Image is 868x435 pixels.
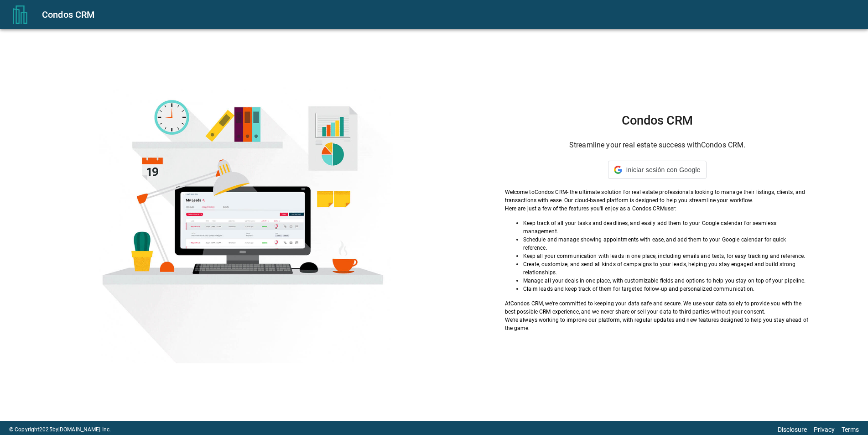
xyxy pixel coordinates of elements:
[842,426,859,433] a: Terms
[505,204,810,213] p: Here are just a few of the features you'll enjoy as a Condos CRM user:
[58,426,111,433] a: [DOMAIN_NAME] Inc.
[626,166,700,173] span: Iniciar sesión con Google
[608,161,706,179] div: Iniciar sesión con Google
[523,236,810,252] p: Schedule and manage showing appointments with ease, and add them to your Google calendar for quic...
[505,113,810,128] h1: Condos CRM
[814,426,835,433] a: Privacy
[523,260,810,277] p: Create, customize, and send all kinds of campaigns to your leads, helping you stay engaged and bu...
[505,316,810,332] p: We're always working to improve our platform, with regular updates and new features designed to h...
[523,252,810,260] p: Keep all your communication with leads in one place, including emails and texts, for easy trackin...
[505,139,810,152] h6: Streamline your real estate success with Condos CRM .
[523,277,810,285] p: Manage all your deals in one place, with customizable fields and options to help you stay on top ...
[523,219,810,236] p: Keep track of all your tasks and deadlines, and easily add them to your Google calendar for seaml...
[9,425,111,434] p: © Copyright 2025 by
[778,426,807,433] a: Disclosure
[505,299,810,316] p: At Condos CRM , we're committed to keeping your data safe and secure. We use your data solely to ...
[523,285,810,293] p: Claim leads and keep track of them for targeted follow-up and personalized communication.
[42,7,857,22] div: Condos CRM
[505,188,810,204] p: Welcome to Condos CRM - the ultimate solution for real estate professionals looking to manage the...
